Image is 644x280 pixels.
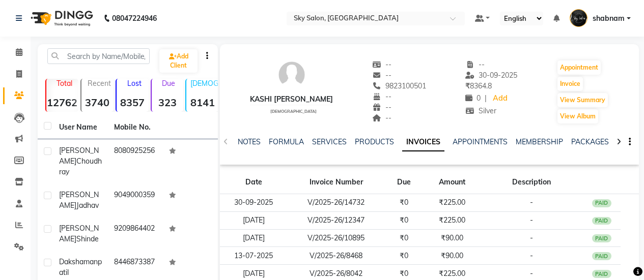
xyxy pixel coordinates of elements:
[592,234,611,242] div: PAID
[385,229,424,247] td: ₹0
[152,96,184,109] strong: 323
[465,81,492,90] span: 8364.8
[453,137,508,146] a: APPOINTMENTS
[220,211,287,229] td: [DATE]
[465,71,517,80] span: 30-09-2025
[112,4,157,33] b: 08047224946
[154,79,184,88] p: Due
[465,106,496,115] span: Silver
[372,103,391,112] span: --
[86,79,114,88] p: Recent
[287,194,385,212] td: V/2025-26/14732
[592,199,611,207] div: PAID
[159,49,198,73] a: Add Client
[117,96,149,109] strong: 8357
[287,247,385,265] td: V/2025-26/8468
[50,79,78,88] p: Total
[491,91,509,106] a: Add
[530,233,533,242] span: -
[76,234,99,243] span: shinde
[530,251,533,260] span: -
[220,194,287,212] td: 30-09-2025
[465,60,485,69] span: --
[372,81,426,90] span: 9823100501
[557,109,598,123] button: View Album
[385,171,424,194] th: Due
[26,4,96,33] img: logo
[53,116,108,139] th: User Name
[220,229,287,247] td: [DATE]
[287,211,385,229] td: V/2025-26/12347
[372,71,391,80] span: --
[220,247,287,265] td: 13-07-2025
[592,252,611,260] div: PAID
[592,270,611,278] div: PAID
[59,190,99,210] span: [PERSON_NAME]
[270,109,317,114] span: [DEMOGRAPHIC_DATA]
[108,116,163,139] th: Mobile No.
[372,113,391,122] span: --
[76,201,99,210] span: jadhav
[424,229,481,247] td: ₹90.00
[481,171,582,194] th: Description
[593,13,625,24] span: shabnam
[557,60,601,75] button: Appointment
[190,79,218,88] p: [DEMOGRAPHIC_DATA]
[269,137,304,146] a: FORMULA
[47,48,150,64] input: Search by Name/Mobile/Email/Code
[592,217,611,225] div: PAID
[465,94,481,103] span: 0
[238,137,261,146] a: NOTES
[59,257,98,266] span: dakshaman
[570,9,587,27] img: shabnam
[571,137,609,146] a: PACKAGES
[46,96,78,109] strong: 12762
[516,137,563,146] a: MEMBERSHIP
[465,81,470,90] span: ₹
[276,59,307,90] img: avatar
[287,171,385,194] th: Invoice Number
[424,211,481,229] td: ₹225.00
[402,133,444,151] a: INVOICES
[424,171,481,194] th: Amount
[59,157,102,176] span: choudhray
[108,139,163,183] td: 8080925256
[530,269,533,278] span: -
[59,224,99,243] span: [PERSON_NAME]
[81,96,114,109] strong: 3740
[385,247,424,265] td: ₹0
[557,77,583,91] button: Invoice
[530,215,533,225] span: -
[424,247,481,265] td: ₹90.00
[121,79,149,88] p: Lost
[372,92,391,101] span: --
[108,217,163,251] td: 9209864402
[530,198,533,207] span: -
[557,93,608,107] button: View Summary
[287,229,385,247] td: V/2025-26/10895
[385,211,424,229] td: ₹0
[186,96,218,109] strong: 8141
[250,94,333,105] div: KASHI [PERSON_NAME]
[372,60,391,69] span: --
[59,146,99,166] span: [PERSON_NAME]
[312,137,347,146] a: SERVICES
[355,137,394,146] a: PRODUCTS
[485,93,487,104] span: |
[108,183,163,217] td: 9049000359
[424,194,481,212] td: ₹225.00
[220,171,287,194] th: Date
[385,194,424,212] td: ₹0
